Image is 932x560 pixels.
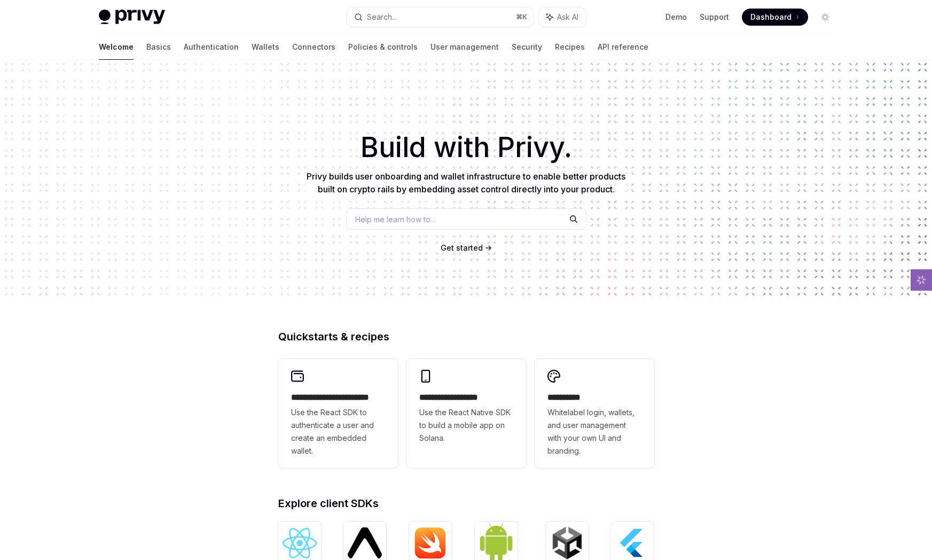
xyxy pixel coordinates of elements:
[99,34,134,60] a: Welcome
[278,331,389,342] span: Quickstarts & recipes
[512,34,542,60] a: Security
[348,527,382,558] img: React Native
[441,243,483,253] a: Get started
[355,214,436,225] span: Help me learn how to…
[516,13,527,21] span: ⌘ K
[700,12,729,22] a: Support
[252,34,279,60] a: Wallets
[413,527,448,559] img: iOS (Swift)
[615,526,649,560] img: Flutter
[750,12,792,22] span: Dashboard
[598,34,648,60] a: API reference
[430,34,499,60] a: User management
[535,359,654,468] a: **** *****Whitelabel login, wallets, and user management with your own UI and branding.
[348,34,418,60] a: Policies & controls
[557,12,578,22] span: Ask AI
[419,406,513,445] span: Use the React Native SDK to build a mobile app on Solana.
[547,406,641,457] span: Whitelabel login, wallets, and user management with your own UI and branding.
[441,243,483,252] span: Get started
[555,34,585,60] a: Recipes
[184,34,239,60] a: Authentication
[283,528,317,558] img: React
[367,11,397,24] div: Search...
[361,138,572,157] span: Build with Privy.
[307,171,625,195] span: Privy builds user onboarding and wallet infrastructure to enable better products built on crypto ...
[347,7,534,27] button: Search...⌘K
[817,9,834,26] button: Toggle dark mode
[291,406,385,457] span: Use the React SDK to authenticate a user and create an embedded wallet.
[292,34,335,60] a: Connectors
[99,10,165,25] img: light logo
[742,9,808,26] a: Dashboard
[665,12,687,22] a: Demo
[406,359,526,468] a: **** **** **** ***Use the React Native SDK to build a mobile app on Solana.
[539,7,586,27] button: Ask AI
[550,526,584,560] img: Unity
[146,34,171,60] a: Basics
[278,498,379,509] span: Explore client SDKs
